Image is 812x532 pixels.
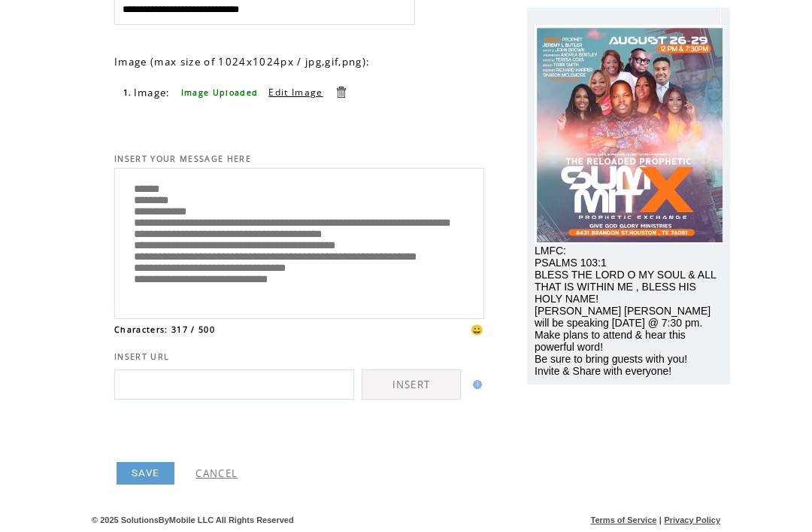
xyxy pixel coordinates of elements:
a: Privacy Policy [664,515,720,524]
span: Image: [134,86,171,99]
a: Terms of Service [591,515,657,524]
span: © 2025 SolutionsByMobile LLC All Rights Reserved [92,515,294,524]
img: help.gif [468,380,482,389]
span: 😀 [471,323,484,336]
a: INSERT [362,369,461,400]
span: Image Uploaded [181,87,259,98]
a: CANCEL [195,467,238,480]
span: LMFC: PSALMS 103:1 BLESS THE LORD O MY SOUL & ALL THAT IS WITHIN ME , BLESS HIS HOLY NAME! [PERSO... [535,245,716,377]
a: SAVE [117,462,174,485]
span: | [659,515,662,524]
span: Image (max size of 1024x1024px / jpg,gif,png): [114,55,370,68]
span: INSERT YOUR MESSAGE HERE [114,154,251,164]
a: Edit Image [268,86,323,99]
a: Delete this item [334,85,348,99]
span: 1. [123,87,132,98]
span: INSERT URL [114,351,169,362]
span: Characters: 317 / 500 [114,324,215,335]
